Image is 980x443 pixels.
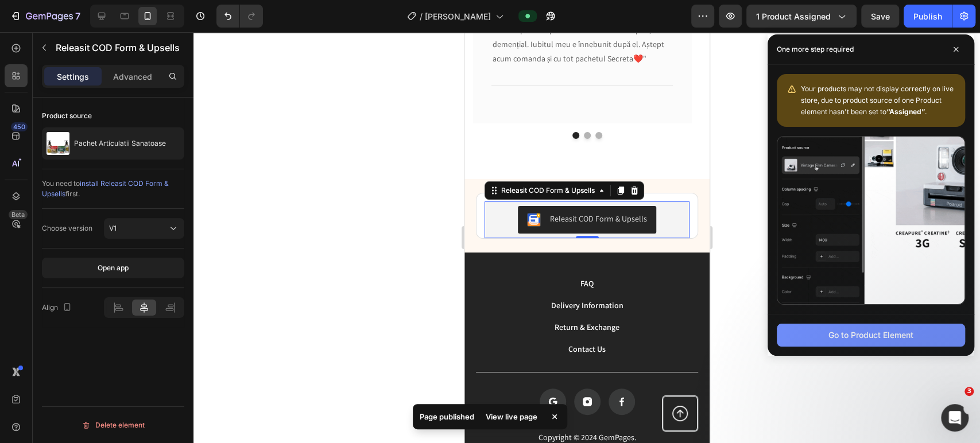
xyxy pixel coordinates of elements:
[5,5,86,28] button: 7
[42,111,92,121] div: Product source
[42,300,74,316] div: Align
[913,10,942,22] div: Publish
[57,71,89,83] p: Settings
[42,258,184,278] button: Open app
[904,5,952,28] button: Publish
[801,84,954,116] span: Your products may not display correctly on live store, due to product source of one Product eleme...
[47,132,69,155] img: product feature img
[82,418,145,432] div: Delete element
[871,11,890,21] span: Save
[56,41,180,55] p: Releasit COD Form & Upsells
[479,409,544,425] div: View live page
[42,178,184,199] div: You need to first.
[216,5,263,28] div: Undo/Redo
[746,5,857,28] button: 1 product assigned
[886,107,925,116] b: “Assigned”
[420,411,474,422] p: Page published
[109,224,117,232] span: V1
[861,5,899,28] button: Save
[11,122,28,131] div: 450
[42,223,92,234] div: Choose version
[74,139,166,147] p: Pachet Articulatii Sanatoase
[828,329,913,341] div: Go to Product Element
[425,10,491,22] span: [PERSON_NAME]
[964,387,974,396] span: 3
[75,9,80,23] p: 7
[98,263,129,273] div: Open app
[42,416,184,434] button: Delete element
[464,32,710,443] iframe: Design area
[756,10,831,22] span: 1 product assigned
[42,179,169,198] span: install Releasit COD Form & Upsells
[9,210,28,219] div: Beta
[420,10,423,22] span: /
[777,324,965,347] button: Go to Product Element
[777,44,854,55] p: One more step required
[113,71,152,83] p: Advanced
[104,218,184,239] button: V1
[941,404,969,432] iframe: Intercom live chat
